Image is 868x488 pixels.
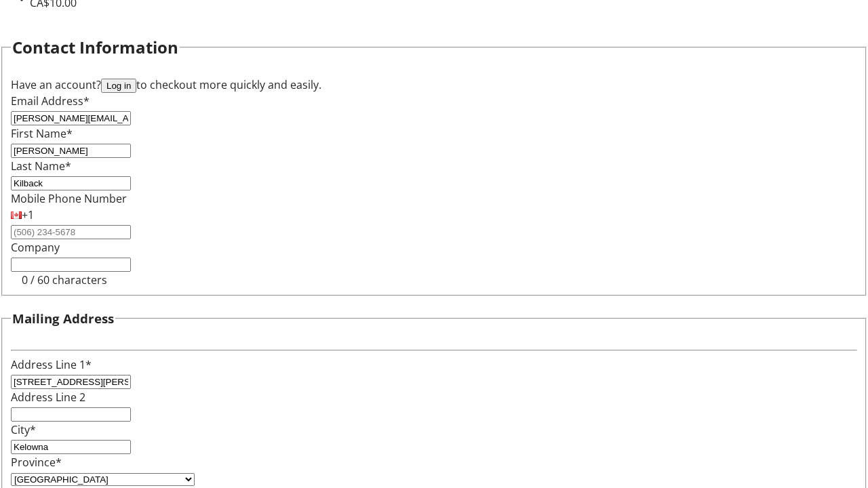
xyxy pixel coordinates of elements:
input: City [11,440,131,454]
label: City* [11,422,36,437]
label: First Name* [11,126,73,141]
div: Have an account? to checkout more quickly and easily. [11,77,857,93]
button: Log in [101,79,136,93]
h3: Mailing Address [12,309,114,328]
label: Email Address* [11,94,90,108]
h2: Contact Information [12,35,178,60]
label: Mobile Phone Number [11,191,127,206]
label: Last Name* [11,159,71,174]
label: Company [11,240,60,255]
label: Address Line 2 [11,390,85,405]
label: Address Line 1* [11,357,92,372]
label: Province* [11,455,62,470]
tr-character-limit: 0 / 60 characters [22,272,107,287]
input: Address [11,375,131,389]
input: (506) 234-5678 [11,225,131,239]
